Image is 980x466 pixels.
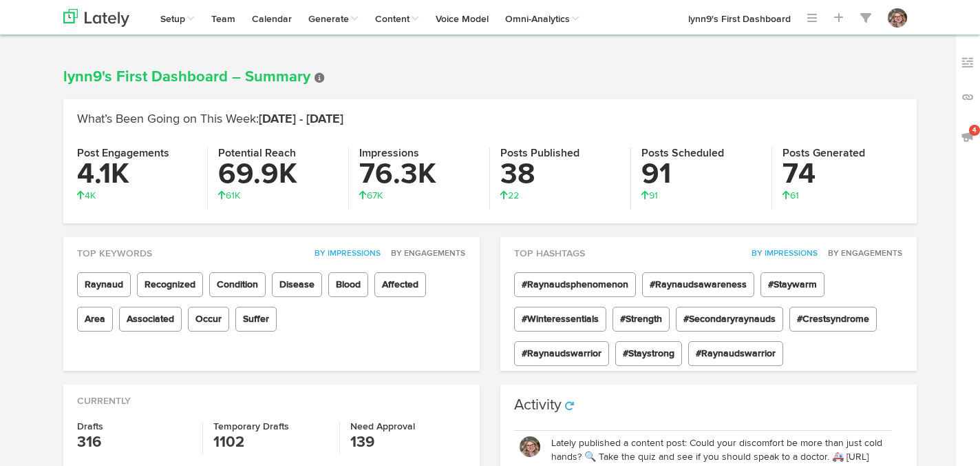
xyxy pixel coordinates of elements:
[500,191,519,201] span: 22
[888,8,907,28] img: OhcUycdS6u5e6MDkMfFl
[235,307,277,332] span: Suffer
[137,272,203,297] span: Recognized
[119,307,182,332] span: Associated
[500,160,620,189] h3: 38
[63,69,917,85] h1: lynn9's First Dashboard – Summary
[782,160,903,189] h3: 74
[744,247,818,261] button: By Impressions
[77,148,197,160] h4: Post Engagements
[77,422,192,432] h4: Drafts
[213,432,328,454] h3: 1102
[77,113,903,127] h2: What’s Been Going on This Week:
[789,307,877,332] span: #Crestsyndrome
[688,341,783,366] span: #Raynaudswarrior
[642,272,754,297] span: #Raynaudsawareness
[641,160,761,189] h3: 91
[188,307,229,332] span: Occur
[77,191,96,201] span: 4K
[218,148,338,160] h4: Potential Reach
[782,148,903,160] h4: Posts Generated
[514,398,562,413] h3: Activity
[328,272,368,297] span: Blood
[514,307,606,332] span: #Winteressentials
[77,272,131,297] span: Raynaud
[641,191,658,201] span: 91
[612,307,670,332] span: #Strength
[77,432,192,454] h3: 316
[891,425,966,459] iframe: Opens a widget where you can find more information
[500,148,620,160] h4: Posts Published
[760,272,824,297] span: #Staywarm
[359,160,479,189] h3: 76.3K
[961,90,974,104] img: links_off.svg
[359,148,479,160] h4: Impressions
[969,125,980,136] span: 4
[961,130,974,143] img: announcements_off.svg
[77,307,113,332] span: Area
[500,237,917,261] div: Top Hashtags
[63,9,129,27] img: logo_lately_bg_light.svg
[307,247,381,261] button: By Impressions
[514,341,609,366] span: #Raynaudswarrior
[350,422,466,432] h4: Need Approval
[514,272,636,297] span: #Raynaudsphenomenon
[641,148,761,160] h4: Posts Scheduled
[350,432,466,454] h3: 139
[213,422,328,432] h4: Temporary Drafts
[820,247,903,261] button: By Engagements
[383,247,466,261] button: By Engagements
[520,436,540,457] img: OhcUycdS6u5e6MDkMfFl
[615,341,682,366] span: #Staystrong
[961,56,974,70] img: keywords_off.svg
[782,191,799,201] span: 61
[218,160,338,189] h3: 69.9K
[259,113,343,125] span: [DATE] - [DATE]
[359,191,383,201] span: 67K
[63,385,480,408] div: Currently
[374,272,426,297] span: Affected
[209,272,266,297] span: Condition
[218,191,240,201] span: 61K
[676,307,783,332] span: #Secondaryraynauds
[63,237,480,261] div: Top Keywords
[272,272,322,297] span: Disease
[77,160,197,189] h3: 4.1K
